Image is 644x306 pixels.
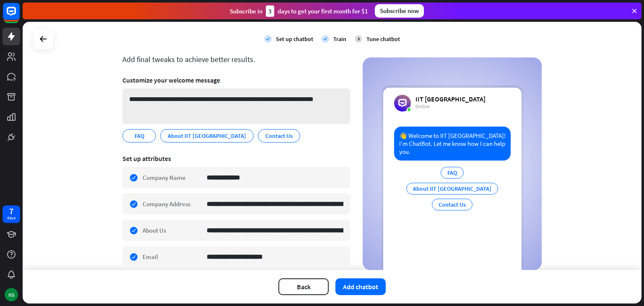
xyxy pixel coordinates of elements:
div: Add final tweaks to achieve better results. [122,54,350,64]
span: About IIT Hyderabad [167,131,247,140]
div: About IIT [GEOGRAPHIC_DATA] [406,183,498,194]
div: 3 [266,5,274,17]
span: FAQ [134,131,145,140]
div: 7 [9,207,13,215]
a: 7 days [3,205,20,223]
i: check [322,35,329,43]
span: Contact Us [265,131,293,140]
div: Set up attributes [122,154,350,163]
i: check [264,35,272,43]
div: Train [333,35,346,43]
div: HS [5,288,18,301]
div: Customize your welcome message [122,76,350,84]
div: Online [415,103,486,110]
div: 3 [355,35,362,43]
button: Add chatbot [335,278,386,295]
div: Tune chatbot [366,35,400,43]
button: Back [278,278,329,295]
div: days [7,215,16,221]
div: Subscribe in days to get your first month for $1 [230,5,368,17]
div: FAQ [441,167,464,179]
div: Set up chatbot [276,35,313,43]
div: IIT [GEOGRAPHIC_DATA] [415,95,486,103]
div: Subscribe now [375,4,424,18]
button: Open LiveChat chat widget [7,3,32,29]
div: 👋 Welcome to IIT [GEOGRAPHIC_DATA]! I’m ChatBot. Let me know how I can help you. [394,127,511,161]
div: Contact Us [432,199,473,210]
